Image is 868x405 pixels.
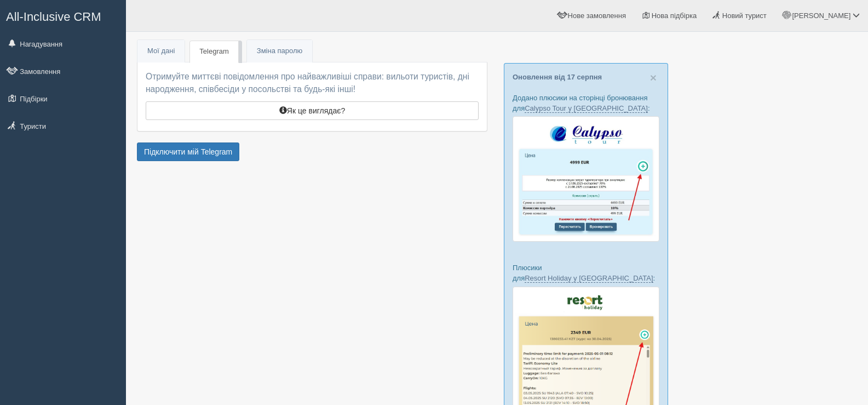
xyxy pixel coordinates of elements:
a: Підключити мій Telegram [137,142,239,161]
span: Нове замовлення [568,12,626,20]
a: Зміна паролю [247,40,312,62]
img: calypso-tour-proposal-crm-for-travel-agency.jpg [513,116,659,242]
span: Новий турист [722,12,767,20]
a: Telegram [189,41,238,63]
button: Close [650,72,657,83]
a: Calypso Tour у [GEOGRAPHIC_DATA] [525,104,648,113]
span: [PERSON_NAME] [792,12,850,20]
p: Плюсики для : [513,263,659,283]
span: × [650,71,657,84]
span: Нова підбірка [652,12,697,20]
p: Отримуйте миттєві повідомлення про найважливіші справи: вильоти туристів, дні народження, співбес... [146,71,479,96]
span: All-Inclusive CRM [6,10,101,24]
a: Мої дані [137,40,185,62]
p: Додано плюсики на сторінці бронювання для : [513,93,659,113]
button: Як це виглядає? [146,101,479,120]
a: All-Inclusive CRM [1,1,125,31]
a: Оновлення від 17 серпня [513,73,602,81]
span: Зміна паролю [257,47,302,55]
a: Resort Holiday у [GEOGRAPHIC_DATA] [525,274,653,283]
